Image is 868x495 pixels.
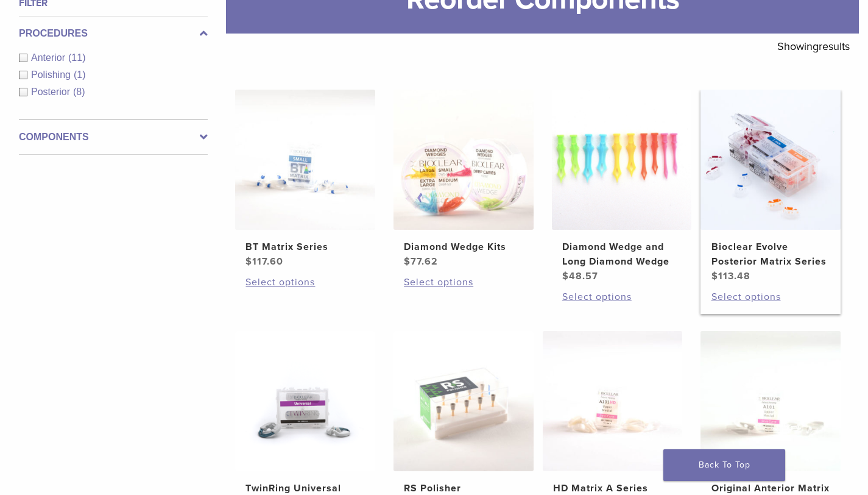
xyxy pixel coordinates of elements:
[404,255,438,268] bdi: 77.62
[19,130,208,144] label: Components
[245,255,252,268] span: $
[31,69,74,80] span: Polishing
[562,240,681,269] h2: Diamond Wedge and Long Diamond Wedge
[552,90,692,230] img: Diamond Wedge and Long Diamond Wedge
[73,87,85,97] span: (8)
[245,240,364,254] h2: BT Matrix Series
[235,90,375,230] img: BT Matrix Series
[393,90,534,230] img: Diamond Wedge Kits
[404,275,523,290] a: Select options for “Diamond Wedge Kits”
[562,290,681,304] a: Select options for “Diamond Wedge and Long Diamond Wedge”
[74,69,86,80] span: (1)
[393,90,534,269] a: Diamond Wedge KitsDiamond Wedge Kits $77.62
[235,90,375,269] a: BT Matrix SeriesBT Matrix Series $117.60
[711,290,830,304] a: Select options for “Bioclear Evolve Posterior Matrix Series”
[777,34,850,59] p: Showing results
[711,270,718,282] span: $
[700,331,841,471] img: Original Anterior Matrix - A Series
[711,240,830,269] h2: Bioclear Evolve Posterior Matrix Series
[31,52,68,63] span: Anterior
[393,331,534,471] img: RS Polisher
[663,449,785,481] a: Back To Top
[31,87,73,97] span: Posterior
[245,255,283,268] bdi: 117.60
[245,275,364,290] a: Select options for “BT Matrix Series”
[404,255,411,268] span: $
[19,26,208,41] label: Procedures
[552,90,692,283] a: Diamond Wedge and Long Diamond WedgeDiamond Wedge and Long Diamond Wedge $48.57
[404,240,523,254] h2: Diamond Wedge Kits
[235,331,375,471] img: TwinRing Universal
[700,90,841,283] a: Bioclear Evolve Posterior Matrix SeriesBioclear Evolve Posterior Matrix Series $113.48
[700,90,841,230] img: Bioclear Evolve Posterior Matrix Series
[562,270,598,282] bdi: 48.57
[711,270,750,282] bdi: 113.48
[68,52,85,63] span: (11)
[562,270,569,282] span: $
[543,331,683,471] img: HD Matrix A Series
